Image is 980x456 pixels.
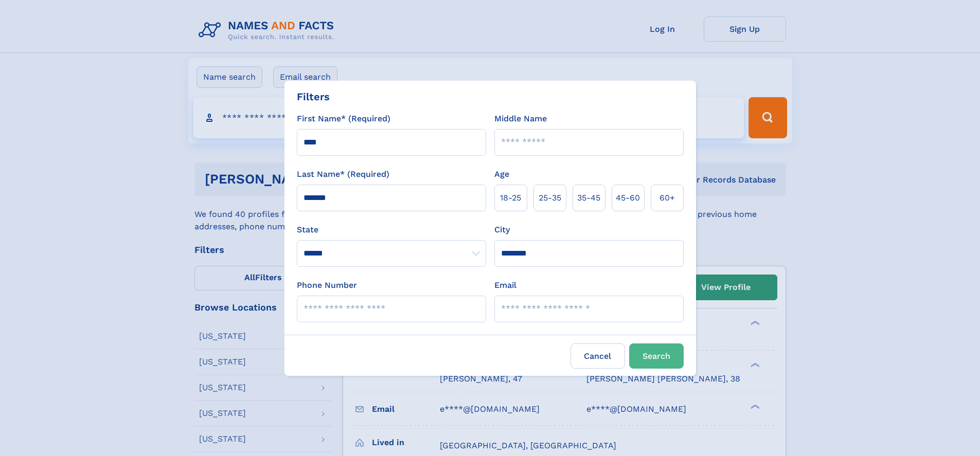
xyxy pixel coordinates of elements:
span: 25‑35 [539,192,561,204]
label: Middle Name [494,113,547,125]
span: 18‑25 [500,192,521,204]
label: Last Name* (Required) [297,168,389,180]
label: Cancel [571,343,625,369]
span: 35‑45 [577,192,600,204]
span: 45‑60 [616,192,640,204]
label: Email [494,279,516,291]
label: Age [494,168,509,180]
label: First Name* (Required) [297,113,390,125]
div: Filters [297,89,330,104]
label: City [494,224,510,236]
label: State [297,224,486,236]
span: 60+ [660,192,675,204]
button: Search [629,343,684,369]
label: Phone Number [297,279,357,291]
